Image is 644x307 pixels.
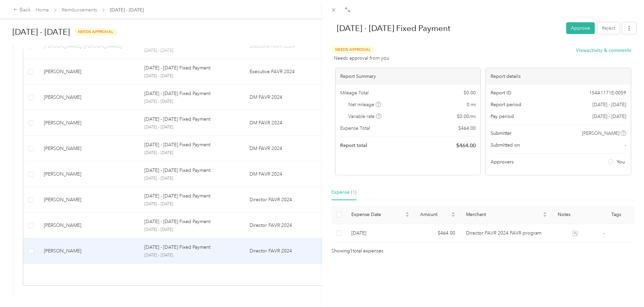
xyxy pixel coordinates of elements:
span: caret-up [451,211,455,215]
span: 0 mi [467,101,476,108]
span: Submitted on [491,142,520,149]
span: caret-down [543,214,547,218]
span: Report period [491,101,521,108]
span: [DATE] - [DATE] [592,101,626,108]
span: Mileage Total [340,89,369,96]
span: $ 0.00 [464,89,476,96]
span: Needs Approval [331,46,374,54]
td: 2025-10-03 [346,224,415,243]
span: 154A1171E-0059 [589,89,626,96]
span: Variable rate [348,113,381,120]
td: $464.00 [415,224,461,243]
span: caret-up [543,211,547,215]
span: Submitter [491,130,511,137]
span: Merchant [466,212,541,217]
th: Amount [415,206,461,224]
div: Report details [486,68,631,85]
span: caret-up [405,211,409,215]
span: caret-down [405,214,409,218]
span: [DATE] - [DATE] [592,113,626,120]
span: Expense Date [351,212,404,217]
span: Net mileage [348,101,381,108]
span: Approvers [491,158,514,165]
span: Expense Total [340,125,370,132]
button: Reject [597,22,620,34]
span: Showing 1 total expenses [331,247,383,255]
h1: Oct 1 - 31, 2025 Fixed Payment [330,20,561,36]
th: Merchant [461,206,552,224]
span: Needs approval from you [334,55,389,62]
span: $ 464.00 [458,125,476,132]
th: Expense Date [346,206,415,224]
button: Viewactivity & comments [576,47,631,54]
div: Report Summary [335,68,480,85]
span: Amount [420,212,450,217]
span: $ 0.00 / mi [457,113,476,120]
span: caret-down [451,214,455,218]
th: Tags [598,206,635,224]
div: Expense (1) [331,189,356,196]
span: Pay period [491,113,514,120]
div: Tags [603,212,629,217]
span: - [603,230,605,236]
span: $ 464.00 [456,142,476,150]
span: [PERSON_NAME] [582,130,619,137]
span: - [625,142,626,149]
td: Director FAVR 2024 FAVR program [461,224,552,243]
td: - [598,224,635,243]
th: Notes [552,206,598,224]
span: You [617,158,625,165]
span: Report ID [491,89,511,96]
span: Report total [340,142,367,149]
iframe: Everlance-gr Chat Button Frame [606,269,644,307]
button: Approve [566,22,595,34]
